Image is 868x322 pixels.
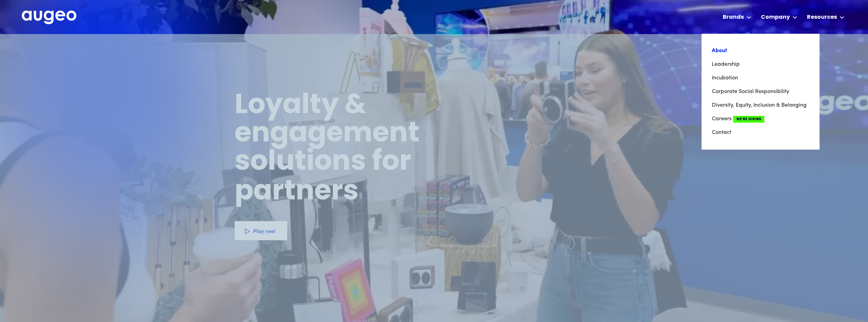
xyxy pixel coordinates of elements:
[712,112,809,126] a: CareersWe're Hiring
[712,98,809,112] a: Diversity, Equity, Inclusion & Belonging
[702,34,820,150] nav: Company
[723,13,744,21] div: Brands
[712,71,809,85] a: Incubation
[22,11,76,25] img: Augeo's full logo in white.
[22,11,76,25] a: home
[712,58,809,71] a: Leadership
[712,126,809,139] a: Contact
[807,13,837,21] div: Resources
[761,13,790,21] div: Company
[733,116,764,123] span: We're Hiring
[712,85,809,98] a: Corporate Social Responsibility
[712,44,809,58] a: About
